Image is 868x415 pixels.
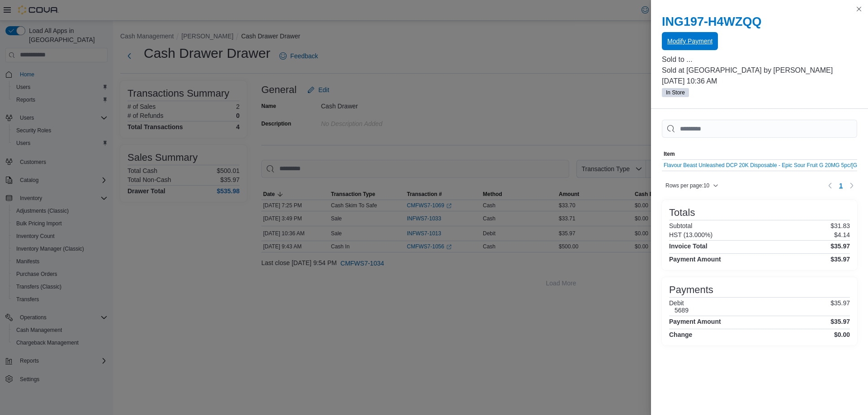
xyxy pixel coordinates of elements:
[839,181,843,190] span: 1
[830,256,850,263] h4: $35.97
[662,180,722,191] button: Rows per page:10
[669,318,721,325] h4: Payment Amount
[830,222,850,229] p: $31.83
[834,331,850,338] h4: $0.00
[662,76,857,87] p: [DATE] 10:36 AM
[666,89,685,97] span: In Store
[667,37,712,46] span: Modify Payment
[669,207,695,218] h3: Totals
[854,4,864,14] button: Close this dialog
[825,178,857,193] nav: Pagination for table: MemoryTable from EuiInMemoryTable
[662,54,857,65] p: Sold to ...
[830,242,850,250] h4: $35.97
[675,307,689,314] h6: 5689
[662,65,857,76] p: Sold at [GEOGRAPHIC_DATA] by [PERSON_NAME]
[669,231,712,238] h6: HST (13.000%)
[669,284,713,295] h3: Payments
[669,299,689,307] h6: Debit
[835,178,846,193] ul: Pagination for table: MemoryTable from EuiInMemoryTable
[662,120,857,138] input: This is a search bar. As you type, the results lower in the page will automatically filter.
[830,299,850,314] p: $35.97
[835,178,846,193] button: Page 1 of 1
[669,222,692,229] h6: Subtotal
[662,88,689,97] span: In Store
[662,14,857,29] h2: ING197-H4WZQQ
[669,242,708,250] h4: Invoice Total
[664,150,675,158] span: Item
[830,318,850,325] h4: $35.97
[834,231,850,238] p: $4.14
[825,180,835,191] button: Previous page
[662,32,718,50] button: Modify Payment
[665,182,709,189] span: Rows per page : 10
[669,256,721,263] h4: Payment Amount
[669,331,692,338] h4: Change
[846,180,857,191] button: Next page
